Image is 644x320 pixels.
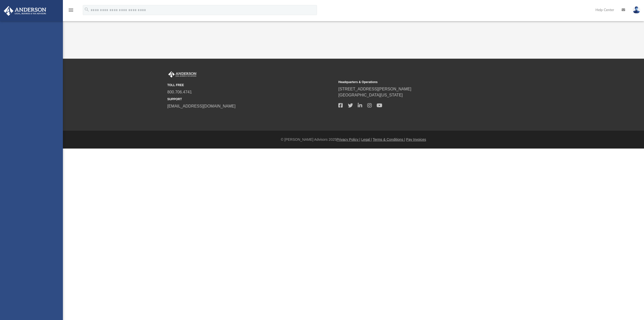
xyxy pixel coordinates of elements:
[167,104,235,108] a: [EMAIL_ADDRESS][DOMAIN_NAME]
[338,80,506,84] small: Headquarters & Operations
[633,6,640,14] img: User Pic
[338,87,411,91] a: [STREET_ADDRESS][PERSON_NAME]
[63,137,644,142] div: © [PERSON_NAME] Advisors 2025
[84,7,90,12] i: search
[338,93,403,97] a: [GEOGRAPHIC_DATA][US_STATE]
[361,137,372,141] a: Legal |
[406,137,426,141] a: Pay Invoices
[68,10,74,13] a: menu
[373,137,405,141] a: Terms & Conditions |
[2,6,48,16] img: Anderson Advisors Platinum Portal
[167,83,335,87] small: TOLL FREE
[167,97,335,101] small: SUPPORT
[167,90,192,94] a: 800.706.4741
[167,71,197,78] img: Anderson Advisors Platinum Portal
[337,137,360,141] a: Privacy Policy |
[68,7,74,13] i: menu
